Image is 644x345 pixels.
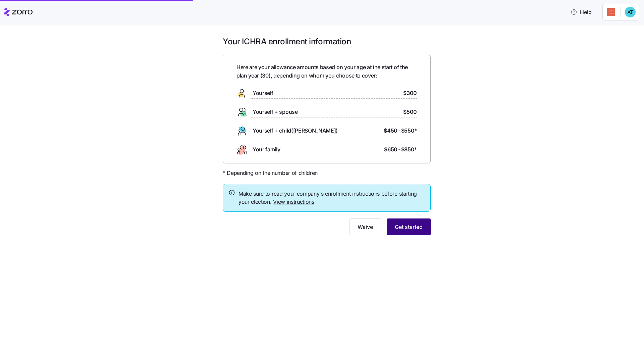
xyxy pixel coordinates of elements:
[403,89,417,97] span: $300
[387,218,431,235] button: Get started
[384,127,397,135] span: $450
[273,198,314,205] a: View instructions
[384,145,397,154] span: $650
[349,218,381,235] button: Waive
[253,127,338,135] span: Yourself + child([PERSON_NAME])
[238,190,425,206] span: Make sure to read your company's enrollment instructions before starting your election.
[253,89,273,97] span: Yourself
[253,145,280,154] span: Your family
[358,223,373,231] span: Waive
[401,145,417,154] span: $850
[253,108,298,116] span: Yourself + spouse
[625,7,636,17] img: 119da9b09e10e96eb69a6652d8b44c65
[395,223,423,231] span: Get started
[398,127,400,135] span: -
[403,108,417,116] span: $500
[571,8,592,16] span: Help
[565,5,597,19] button: Help
[223,36,431,47] h1: Your ICHRA enrollment information
[401,127,417,135] span: $550
[398,145,400,154] span: -
[236,63,417,80] span: Here are your allowance amounts based on your age at the start of the plan year ( 30 ), depending...
[607,8,615,16] img: Employer logo
[223,169,318,177] span: * Depending on the number of children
